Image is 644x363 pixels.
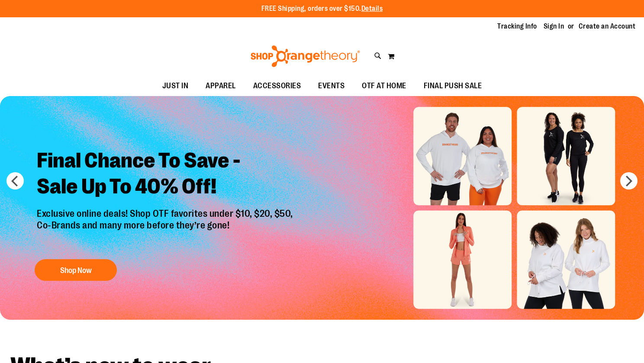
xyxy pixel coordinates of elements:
[261,4,383,14] p: FREE Shipping, orders over $150.
[579,22,636,31] a: Create an Account
[362,76,406,96] span: OTF AT HOME
[35,259,117,281] button: Shop Now
[6,172,24,190] button: prev
[30,141,302,208] h2: Final Chance To Save - Sale Up To 40% Off!
[249,45,361,67] img: Shop Orangetheory
[497,22,537,31] a: Tracking Info
[253,76,301,96] span: ACCESSORIES
[620,172,638,190] button: next
[318,76,345,96] span: EVENTS
[162,76,189,96] span: JUST IN
[30,141,302,285] a: Final Chance To Save -Sale Up To 40% Off! Exclusive online deals! Shop OTF favorites under $10, $...
[206,76,236,96] span: APPAREL
[361,5,383,13] a: Details
[544,22,564,31] a: Sign In
[424,76,482,96] span: FINAL PUSH SALE
[30,208,302,251] p: Exclusive online deals! Shop OTF favorites under $10, $20, $50, Co-Brands and many more before th...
